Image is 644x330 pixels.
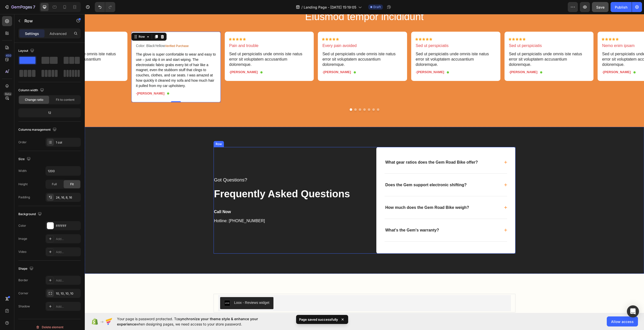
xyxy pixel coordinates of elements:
span: / [301,5,303,10]
span: Allow access [611,319,634,324]
p: -[PERSON_NAME] [51,77,79,82]
div: 12 [19,109,80,116]
p: Call Now [129,195,275,201]
p: What's the Gem's warranty? [301,214,354,218]
span: Change ratio [25,98,43,102]
div: Add... [56,304,79,309]
div: Color [18,223,26,228]
div: Undo/Redo [95,2,115,12]
p: -[PERSON_NAME] [517,56,546,60]
p: Advanced [50,31,67,36]
div: Padding [18,195,30,200]
button: Dot [274,94,276,97]
div: Rich Text Editor. Editing area: main [51,37,132,75]
button: 7 [2,2,37,12]
button: Publish [611,2,632,12]
span: Full [52,182,57,186]
div: Height [18,182,28,186]
div: 1 col [56,140,79,145]
p: Sed ut perspiciatis [331,29,411,34]
div: 24, 16, 8, 16 [56,195,79,200]
div: Size [18,156,32,163]
span: The glove is super comfortable to wear and easy to use – just slip it on and start wiping. The el... [51,38,131,74]
p: -[PERSON_NAME] [424,56,453,60]
p: Sed ut perspiciatis unde omnis iste natus error sit voluptatem accusantium doloremque. [331,37,411,53]
p: Sed ut perspiciatis unde omnis iste natus error sit voluptatem accusantium doloremque. [424,37,504,53]
div: Border [18,278,28,282]
div: Corner [18,291,28,296]
div: Column width [18,87,45,94]
span: Fit to content [56,98,74,102]
div: Video [18,250,26,254]
div: Rich Text Editor. Editing area: main [51,29,132,35]
button: Dot [288,94,290,97]
input: Auto [46,166,80,175]
div: Publish [615,5,627,10]
img: loox.png [139,286,145,292]
button: Loox - Reviews widget [135,283,189,295]
span: Landing Page - [DATE] 15:19:05 [304,5,356,10]
div: Row [53,20,61,25]
div: Shadow [18,304,30,309]
p: Sed ut perspiciatis unde omnis iste natus error sit voluptatem accusantium doloremque. [144,37,225,53]
p: Settings [25,31,39,36]
div: Loox - Reviews widget [149,286,185,291]
div: Open Intercom Messenger [627,305,639,317]
div: Add... [56,278,79,283]
span: Your page is password protected. To when designing pages, we need access to your store password. [117,316,278,327]
iframe: Design area [85,14,644,313]
p: How much does the Gem Road Bike weigh? [301,191,384,196]
div: 450 [5,54,12,58]
p: Frequently Asked Questions [129,173,275,186]
p: Pain and trouble [144,29,225,34]
button: Save [592,2,609,12]
p: -[PERSON_NAME] [331,56,359,60]
p: Sed ut perspiciatis unde omnis iste natus error sit voluptatem accusantium doloremque. [517,37,598,53]
div: Beta [4,92,12,96]
p: -[PERSON_NAME] [238,56,266,60]
button: Dot [278,94,281,97]
p: 7 [33,4,35,10]
button: Dot [265,94,267,97]
p: Sed ut perspiciatis unde omnis iste natus error sit voluptatem accusantium doloremque. [238,37,318,53]
div: Image [18,237,27,241]
div: Width [18,169,27,173]
p: Does the Gem support electronic shifting? [301,168,382,173]
p: Sed ut perspiciatis [424,29,504,34]
div: Background [18,211,43,218]
div: Add... [56,237,79,241]
span: synchronize your theme style & enhance your experience [117,317,258,326]
div: FFFFFF [56,224,79,228]
p: -[PERSON_NAME] [144,56,173,60]
p: Hotline: [PHONE_NUMBER] [129,204,275,210]
span: Save [596,5,605,9]
span: Fit [70,182,74,186]
div: Order [18,140,27,145]
p: What gear ratios does the Gem Road Bike offer? [301,146,393,151]
p: Page saved successfully [299,317,338,322]
div: Row [130,128,138,132]
div: Add... [56,250,79,254]
div: Shape [18,265,34,272]
p: Nemo enim ipsam [517,29,598,34]
span: Draft [373,5,381,9]
div: 10, 10, 10, 10 [56,291,79,296]
div: Columns management [18,126,58,133]
button: Dot [292,94,295,97]
p: Got Questions? [129,163,275,169]
button: Allow access [607,316,638,326]
button: Dot [269,94,272,97]
p: Every pain avoided [238,29,318,34]
div: Layout [18,48,35,54]
span: Color: BlackYellow [51,30,80,34]
button: Dot [283,94,286,97]
p: Row [24,18,67,24]
span: Verified Purchase [80,30,104,34]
